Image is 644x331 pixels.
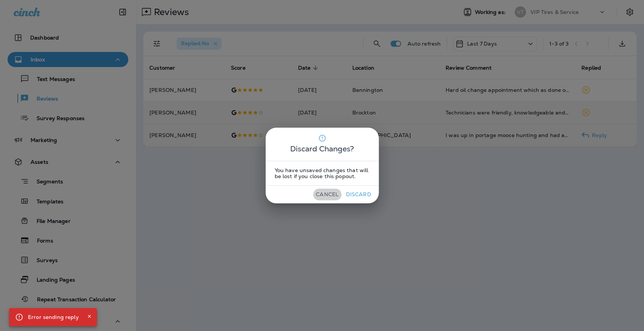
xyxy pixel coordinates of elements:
button: Close [85,312,94,321]
button: Cancel [313,189,341,200]
span: Discard Changes? [290,143,354,155]
button: Discard [344,189,373,200]
span: You have unsaved changes that will be lost if you close this popout. [275,167,369,180]
div: Error sending reply [28,310,79,324]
